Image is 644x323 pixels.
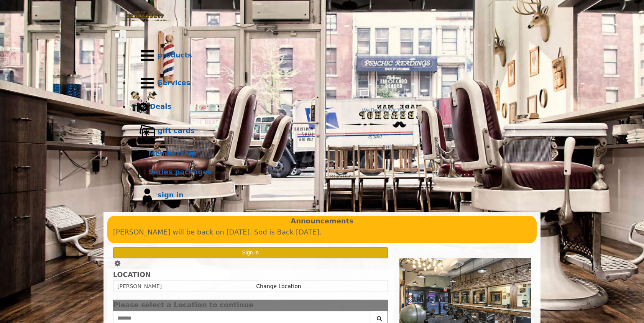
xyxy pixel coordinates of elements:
img: Services [137,73,158,93]
b: Membership [148,149,196,157]
a: DealsDeals [130,97,529,117]
a: MembershipMembership [130,145,529,163]
b: Services [158,79,191,87]
img: Made Man Barbershop logo [115,4,176,29]
b: sign in [158,191,184,199]
img: Deals [137,100,150,114]
span: Please select a Location to continue [113,301,254,309]
a: Gift cardsgift cards [130,117,529,145]
input: menu toggle [115,33,120,38]
a: sign insign in [130,182,529,209]
b: Deals [150,102,171,110]
span: [PERSON_NAME] [117,283,162,289]
button: menu toggle [120,30,126,42]
b: Announcements [291,216,353,227]
b: products [158,51,192,59]
b: gift cards [158,126,195,134]
i: Search button [375,316,384,321]
span: . [122,32,124,39]
img: Membership [137,148,148,160]
img: sign in [137,185,158,206]
p: [PERSON_NAME] will be back on [DATE]. Sod is Back [DATE]. [113,227,531,238]
img: Gift cards [137,121,158,141]
a: ServicesServices [130,69,529,97]
a: Productsproducts [130,42,529,69]
button: close dialog [376,303,388,308]
b: LOCATION [113,271,151,279]
a: Change Location [256,283,301,289]
img: Series packages [137,167,148,178]
b: Series packages [148,168,212,176]
a: Series packagesSeries packages [130,163,529,182]
img: Products [137,45,158,66]
button: Sign In [113,247,388,258]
